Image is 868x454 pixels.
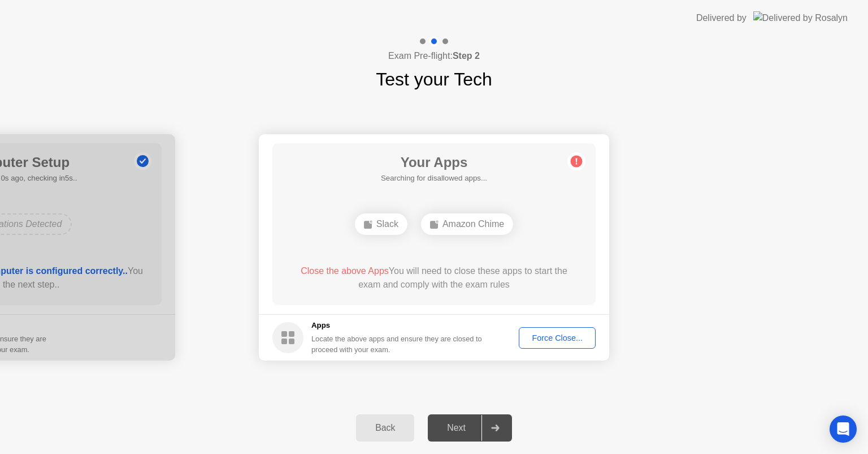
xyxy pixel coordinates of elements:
div: Next [431,423,481,433]
div: Amazon Chime [421,213,513,235]
h1: Test your Tech [376,66,492,93]
img: Delivered by Rosalyn [753,11,848,24]
span: Close the above Apps [301,266,389,276]
h5: Apps [311,320,483,331]
h4: Exam Pre-flight: [388,49,480,63]
button: Back [356,414,414,442]
div: Back [359,423,411,433]
button: Next [428,414,512,442]
div: You will need to close these apps to start the exam and comply with the exam rules [289,264,580,292]
h5: Searching for disallowed apps... [381,173,487,184]
h1: Your Apps [381,152,487,173]
b: Step 2 [453,51,480,61]
div: Delivered by [696,11,747,25]
div: Force Close... [523,333,592,342]
div: Open Intercom Messenger [830,416,857,443]
div: Slack [355,213,407,235]
button: Force Close... [519,327,596,349]
div: Locate the above apps and ensure they are closed to proceed with your exam. [311,333,483,355]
